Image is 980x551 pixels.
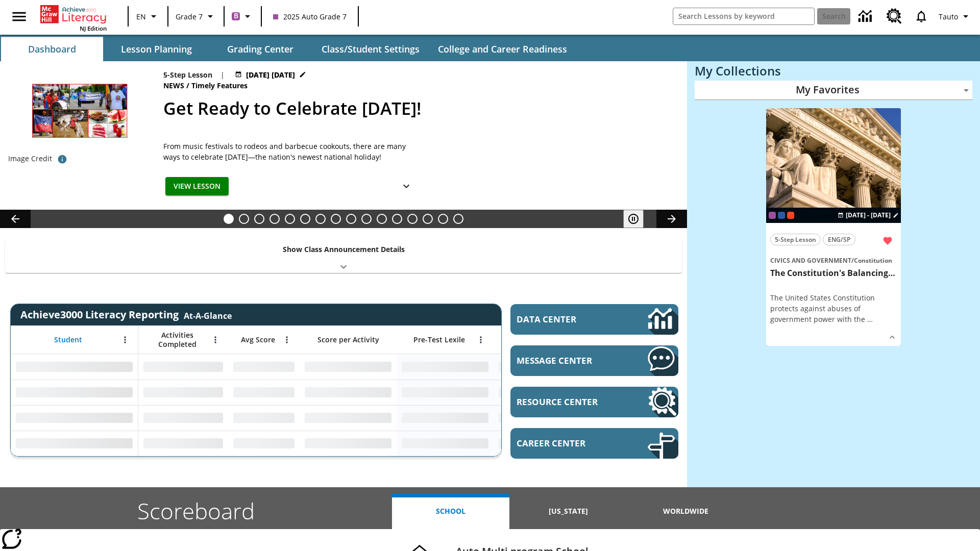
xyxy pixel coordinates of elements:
[8,69,151,150] img: Photos of red foods and of people celebrating Juneteenth at parades, Opal's Walk, and at a rodeo.
[208,332,223,347] button: Open Menu
[852,3,880,31] a: Data Center
[494,431,591,456] div: No Data,
[117,332,133,347] button: Open Menu
[846,211,891,220] span: [DATE] - [DATE]
[283,244,405,255] p: Show Class Announcement Details
[269,214,280,224] button: Slide 4 Time for Moon Rules?
[191,80,250,91] span: Timely Features
[176,11,203,22] span: Grade 7
[770,255,897,266] span: Topic: Civics and Government/Constitution
[908,3,935,30] a: Notifications
[851,256,854,265] span: /
[627,493,745,529] button: Worldwide
[361,214,372,224] button: Slide 10 Fashion Forward in Ancient Rome
[517,437,617,449] span: Career Center
[392,493,509,529] button: School
[377,214,387,224] button: Slide 11 The Invasion of the Free CD
[510,387,678,417] a: Resource Center, Will open in new tab
[52,150,72,168] button: Image credit: Top, left to right: Aaron of L.A. Photography/Shutterstock; Aaron of L.A. Photograp...
[392,214,402,224] button: Slide 12 Mixed Practice: Citing Evidence
[828,234,850,245] span: ENG/SP
[438,214,448,224] button: Slide 15 The Constitution's Balancing Act
[105,37,207,61] button: Lesson Planning
[143,331,211,349] span: Activities Completed
[673,8,814,24] input: search field
[239,214,249,224] button: Slide 2 Back On Earth
[656,210,687,228] button: Lesson carousel, Next
[136,11,146,22] span: EN
[331,214,341,224] button: Slide 8 Solar Power to the People
[517,396,617,408] span: Resource Center
[836,211,901,220] button: Aug 27 - Aug 27 Choose Dates
[228,405,300,431] div: No Data,
[939,11,958,22] span: Tauto
[315,214,326,224] button: Slide 7 The Last Homesteaders
[228,354,300,380] div: No Data,
[228,431,300,456] div: No Data,
[313,37,428,61] button: Class/Student Settings
[517,313,613,325] span: Data Center
[165,177,229,196] button: View Lesson
[224,214,234,224] button: Slide 1 Get Ready to Celebrate Juneteenth!
[935,7,976,26] button: Profile/Settings
[769,212,776,219] div: Current Class
[407,214,418,224] button: Slide 13 Pre-release lesson
[880,3,908,30] a: Resource Center, Will open in new tab
[623,210,644,228] button: Pause
[695,81,972,100] div: My Favorites
[246,69,295,80] span: [DATE] [DATE]
[770,256,851,265] span: Civics and Government
[413,335,465,344] span: Pre-Test Lexile
[494,354,591,380] div: No Data,
[510,304,678,335] a: Data Center
[778,212,785,219] div: OL 2025 Auto Grade 8
[220,69,225,80] span: |
[228,380,300,405] div: No Data,
[163,95,675,121] h2: Get Ready to Celebrate Juneteenth!
[20,308,232,321] span: Achieve3000 Literacy Reporting
[423,214,433,224] button: Slide 14 Career Lesson
[171,7,220,26] button: Grade: Grade 7, Select a grade
[138,405,228,431] div: No Data,
[132,7,164,26] button: Language: EN, Select a language
[233,69,308,80] button: Jul 17 - Jun 30 Choose Dates
[138,380,228,405] div: No Data,
[40,4,107,24] a: Home
[878,232,897,250] button: Remove from Favorites
[285,214,295,224] button: Slide 5 Cruise Ships: Making Waves
[346,214,356,224] button: Slide 9 Attack of the Terrifying Tomatoes
[517,355,617,366] span: Message Center
[823,234,855,245] button: ENG/SP
[510,345,678,376] a: Message Center
[241,335,275,344] span: Avg Score
[695,64,972,78] h3: My Collections
[138,354,228,380] div: No Data,
[40,3,107,32] div: Home
[300,214,310,224] button: Slide 6 Private! Keep Out!
[770,292,897,324] div: The United States Constitution protects against abuses of government power with the
[494,380,591,405] div: No Data,
[184,308,232,321] div: At-A-Glance
[54,335,82,344] span: Student
[885,330,900,345] button: Show Details
[163,69,212,80] p: 5-Step Lesson
[854,256,892,265] span: Constitution
[396,177,416,196] button: Show Details
[228,7,258,26] button: Boost Class color is purple. Change class color
[494,405,591,431] div: No Data,
[163,80,186,91] span: News
[209,37,311,61] button: Grading Center
[775,234,816,245] span: 5-Step Lesson
[867,314,873,324] span: …
[510,428,678,459] a: Career Center
[234,10,238,22] span: B
[317,335,379,344] span: Score per Activity
[80,24,107,32] span: NJ Edition
[5,238,682,273] div: Show Class Announcement Details
[254,214,264,224] button: Slide 3 Free Returns: A Gain or a Drain?
[430,37,575,61] button: College and Career Readiness
[787,212,794,219] div: Test 1
[163,141,419,162] span: From music festivals to rodeos and barbecue cookouts, there are many ways to celebrate Juneteenth...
